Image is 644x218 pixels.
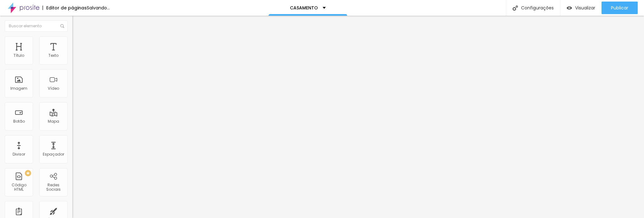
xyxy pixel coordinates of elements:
img: Icone [513,5,518,11]
div: Texto [48,53,58,58]
div: Código HTML [6,183,31,192]
p: CASAMENTO [290,6,318,10]
div: Mapa [48,119,59,124]
div: Redes Sociais [41,183,66,192]
div: Divisor [13,152,25,157]
img: Icone [60,24,64,28]
span: Publicar [611,5,628,10]
button: Visualizar [560,2,602,14]
div: Título [14,53,24,58]
div: Editor de páginas [42,6,87,10]
div: Espaçador [43,152,64,157]
input: Buscar elemento [5,20,68,32]
div: Salvando... [87,6,110,10]
iframe: Editor [72,16,644,218]
button: Publicar [602,2,638,14]
div: Botão [13,119,25,124]
span: Visualizar [575,5,595,10]
div: Vídeo [48,86,59,91]
div: Imagem [10,86,27,91]
img: view-1.svg [567,5,572,11]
